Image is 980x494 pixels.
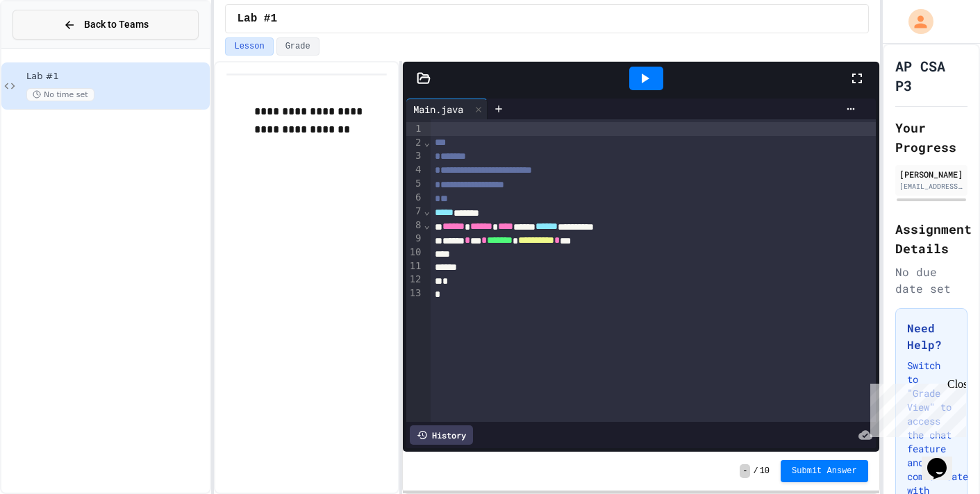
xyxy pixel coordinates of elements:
h2: Your Progress [895,118,967,157]
iframe: chat widget [922,438,966,480]
h1: AP CSA P3 [895,56,967,95]
button: Grade [276,37,319,56]
button: Submit Answer [781,460,868,482]
span: Submit Answer [792,466,857,477]
div: 8 [406,219,424,232]
span: Back to Teams [84,17,149,32]
div: 6 [406,191,424,205]
button: Back to Teams [13,10,199,40]
span: - [740,464,750,478]
div: 5 [406,177,424,191]
div: [EMAIL_ADDRESS][DOMAIN_NAME] [899,181,963,191]
span: / [753,466,758,477]
div: Chat with us now!Close [6,6,96,88]
div: 10 [406,246,424,259]
div: 1 [406,122,424,136]
div: 11 [406,259,424,273]
div: Main.java [406,102,470,117]
div: 12 [406,273,424,287]
span: 10 [760,466,770,477]
div: 13 [406,287,424,300]
span: Fold line [424,205,431,216]
div: 3 [406,149,424,163]
div: My Account [894,6,937,37]
span: Lab #1 [237,10,277,27]
div: 4 [406,163,424,177]
button: Lesson [225,37,273,56]
div: No due date set [895,264,967,297]
iframe: chat widget [865,378,966,437]
div: [PERSON_NAME] [899,168,963,180]
span: No time set [26,88,94,101]
span: Fold line [424,137,431,148]
div: History [410,425,473,445]
div: 9 [406,232,424,246]
h3: Need Help? [907,320,956,353]
h2: Assignment Details [895,219,967,258]
span: Fold line [424,219,431,230]
span: Lab #1 [26,71,207,83]
div: 7 [406,205,424,219]
div: 2 [406,136,424,150]
div: Main.java [406,99,488,119]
